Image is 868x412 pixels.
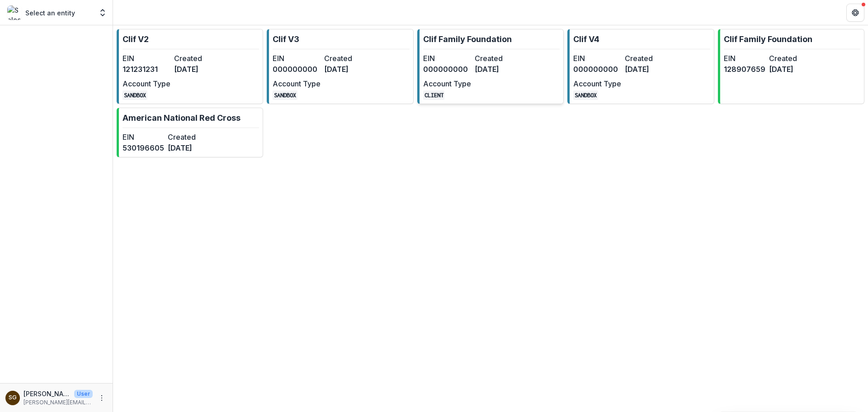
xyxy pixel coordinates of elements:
dd: 530196605 [123,142,164,153]
dt: Created [168,132,209,142]
p: [PERSON_NAME] [24,389,71,398]
code: CLIENT [423,90,445,100]
button: Open entity switcher [96,4,109,22]
dt: EIN [423,53,471,64]
button: Get Help [846,4,864,22]
dt: EIN [123,132,164,142]
code: SANDBOX [573,90,598,100]
dt: Account Type [273,78,321,89]
code: SANDBOX [273,90,297,100]
a: Clif Family FoundationEIN128907659Created[DATE] [718,29,864,104]
dt: Created [625,53,673,64]
dt: EIN [123,53,170,64]
dd: 000000000 [573,64,621,75]
p: Select an entity [25,8,75,18]
dt: Created [324,53,372,64]
a: American National Red CrossEIN530196605Created[DATE] [117,108,263,157]
a: Clif V2EIN121231231Created[DATE]Account TypeSANDBOX [117,29,263,104]
dd: 000000000 [423,64,471,75]
p: Clif V2 [123,33,149,45]
p: [PERSON_NAME][EMAIL_ADDRESS][DOMAIN_NAME] [24,398,93,407]
dd: 000000000 [273,64,321,75]
dd: 121231231 [123,64,170,75]
img: Select an entity [7,5,22,20]
dt: Created [769,53,811,64]
p: American National Red Cross [123,112,241,124]
dt: EIN [573,53,621,64]
dd: [DATE] [769,64,811,75]
dd: 128907659 [724,64,765,75]
a: Clif Family FoundationEIN000000000Created[DATE]Account TypeCLIENT [417,29,564,104]
p: Clif Family Foundation [724,33,812,45]
dt: Created [475,53,523,64]
p: Clif Family Foundation [423,33,512,45]
p: Clif V3 [273,33,299,45]
p: Clif V4 [573,33,599,45]
dd: [DATE] [174,64,222,75]
dt: Created [174,53,222,64]
p: User [74,390,93,398]
dd: [DATE] [475,64,523,75]
dt: EIN [724,53,765,64]
dt: Account Type [573,78,621,89]
div: Sarah Grady [9,395,17,401]
dt: EIN [273,53,321,64]
dd: [DATE] [324,64,372,75]
dd: [DATE] [625,64,673,75]
dd: [DATE] [168,142,209,153]
button: More [96,393,107,403]
a: Clif V4EIN000000000Created[DATE]Account TypeSANDBOX [567,29,714,104]
dt: Account Type [123,78,170,89]
code: SANDBOX [123,90,147,100]
a: Clif V3EIN000000000Created[DATE]Account TypeSANDBOX [267,29,413,104]
dt: Account Type [423,78,471,89]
